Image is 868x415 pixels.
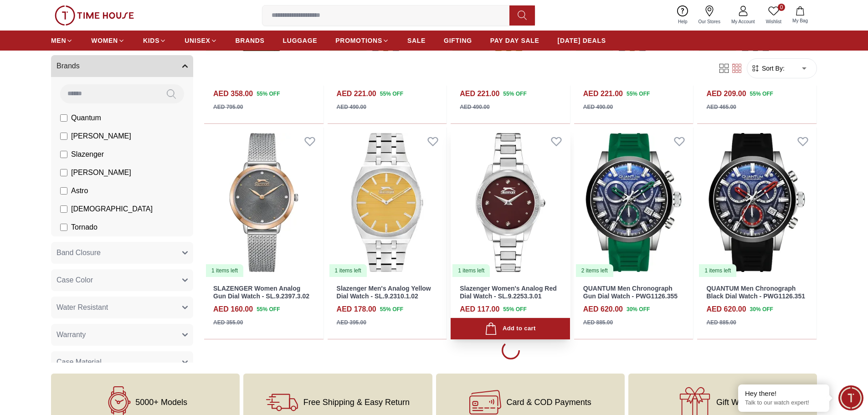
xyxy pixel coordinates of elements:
span: Sort By: [760,64,785,73]
input: Slazenger [60,151,67,158]
span: My Bag [789,17,812,24]
img: Slazenger Men's Analog Yellow Dial Watch - SL.9.2310.1.02 [328,128,447,278]
span: Band Closure [56,247,101,258]
h4: AED 221.00 [337,88,376,99]
span: Warranty [56,329,86,340]
span: KIDS [143,36,159,45]
span: 55 % OFF [257,90,280,98]
span: UNISEX [185,36,210,45]
div: Chat Widget [838,385,863,410]
span: Help [674,18,691,25]
h4: AED 358.00 [213,88,253,99]
span: 55 % OFF [503,90,526,98]
span: PAY DAY SALE [490,36,539,45]
h4: AED 620.00 [583,304,623,315]
span: Our Stores [695,18,724,25]
div: AED 490.00 [583,103,613,111]
button: Case Color [51,269,193,291]
a: WOMEN [91,32,125,49]
input: Tornado [60,224,67,231]
span: Brands [56,61,80,72]
a: Slazenger Women's Analog Red Dial Watch - SL.9.2253.3.01 [460,285,557,300]
div: AED 465.00 [706,103,736,111]
a: QUANTUM Men Chronograph Gun Dial Watch - PWG1126.355 [583,285,678,300]
a: MEN [51,32,73,49]
button: My Bag [787,5,813,26]
a: LUGGAGE [283,32,318,49]
span: Slazenger [71,149,104,160]
input: Quantum [60,114,67,122]
h4: AED 221.00 [583,88,623,99]
h4: AED 117.00 [460,304,499,315]
a: QUANTUM Men Chronograph Gun Dial Watch - PWG1126.3552 items left [574,128,693,278]
input: [PERSON_NAME] [60,169,67,176]
span: WOMEN [91,36,118,45]
a: BRANDS [236,32,265,49]
span: [PERSON_NAME] [71,167,131,178]
span: 55 % OFF [627,90,650,98]
span: LUGGAGE [283,36,318,45]
input: Astro [60,187,67,195]
a: [DATE] DEALS [558,32,606,49]
span: 5000+ Models [135,398,187,407]
span: SALE [407,36,426,45]
span: 0 [778,4,785,11]
div: AED 885.00 [583,318,613,327]
a: Help [673,4,693,27]
span: Wishlist [762,18,785,25]
span: GIFTING [444,36,472,45]
span: 30 % OFF [750,305,773,313]
div: 1 items left [452,264,490,277]
button: Water Resistant [51,297,193,318]
a: UNISEX [185,32,217,49]
a: Our Stores [693,4,726,27]
button: Warranty [51,324,193,346]
span: PROMOTIONS [335,36,382,45]
span: [PERSON_NAME] [71,131,131,142]
img: SLAZENGER Women Analog Gun Dial Watch - SL.9.2397.3.02 [204,128,324,278]
img: QUANTUM Men Chronograph Gun Dial Watch - PWG1126.355 [574,128,693,278]
span: Free Shipping & Easy Return [303,398,410,407]
a: 0Wishlist [760,4,787,27]
img: Slazenger Women's Analog Red Dial Watch - SL.9.2253.3.01 [451,128,570,278]
span: Astro [71,185,88,196]
div: AED 490.00 [460,103,489,111]
span: MEN [51,36,66,45]
span: 55 % OFF [257,305,280,313]
a: SALE [407,32,426,49]
div: 1 items left [206,264,243,277]
img: QUANTUM Men Chronograph Black Dial Watch - PWG1126.351 [697,128,817,278]
div: 1 items left [329,264,367,277]
button: Add to cart [451,318,570,339]
a: PROMOTIONS [335,32,389,49]
input: [DEMOGRAPHIC_DATA] [60,205,67,213]
input: [PERSON_NAME] [60,133,67,140]
h4: AED 620.00 [706,304,746,315]
span: 30 % OFF [627,305,650,313]
div: 1 items left [699,264,736,277]
div: 2 items left [576,264,613,277]
a: SLAZENGER Women Analog Gun Dial Watch - SL.9.2397.3.021 items left [204,128,324,278]
p: Talk to our watch expert! [745,399,822,407]
a: Slazenger Men's Analog Yellow Dial Watch - SL.9.2310.1.021 items left [328,128,447,278]
a: Slazenger Men's Analog Yellow Dial Watch - SL.9.2310.1.02 [337,285,431,300]
h4: AED 221.00 [460,88,499,99]
span: 55 % OFF [380,305,403,313]
div: AED 490.00 [337,103,366,111]
h4: AED 178.00 [337,304,376,315]
div: Add to cart [485,323,535,335]
span: Quantum [71,113,101,123]
h4: AED 160.00 [213,304,253,315]
span: BRANDS [236,36,265,45]
button: Sort By: [751,64,785,73]
span: [DATE] DEALS [558,36,606,45]
span: Water Resistant [56,302,108,313]
span: 55 % OFF [503,305,526,313]
a: QUANTUM Men Chronograph Black Dial Watch - PWG1126.351 [706,285,805,300]
a: PAY DAY SALE [490,32,539,49]
span: My Account [728,18,759,25]
span: Gift Wrapping [716,398,766,407]
div: Hey there! [745,389,822,398]
span: [DEMOGRAPHIC_DATA] [71,204,153,215]
span: 55 % OFF [750,90,773,98]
